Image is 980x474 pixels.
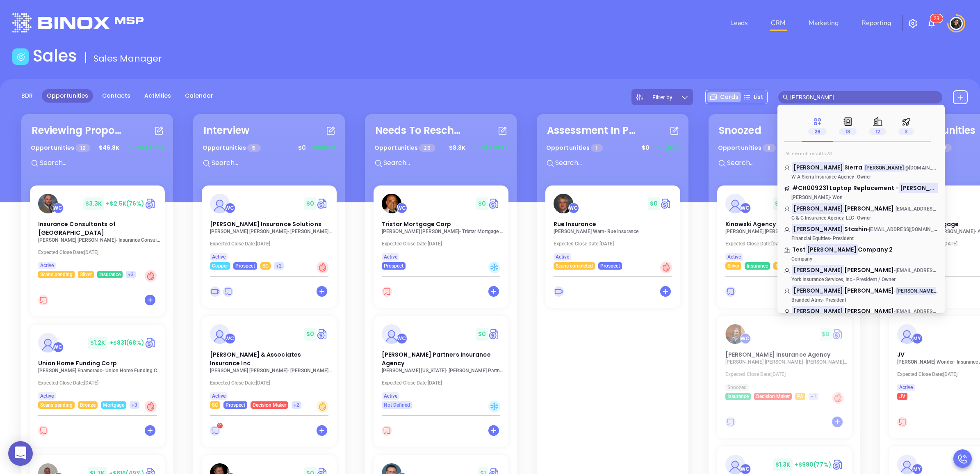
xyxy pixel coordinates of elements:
span: Branded Atms [791,297,823,303]
span: Union Home Funding Corp [38,359,117,367]
p: - Owner [784,215,907,221]
img: Meagher Insurance Agency [725,324,745,344]
span: $ 46.8K [97,142,121,154]
p: Danny Saraf - Tristar Mortgage Corp [382,229,505,234]
div: Walter Contreras [568,203,579,213]
a: Marketing [805,15,842,31]
span: [PERSON_NAME] [844,307,894,315]
img: iconNotification [927,18,937,28]
img: Quote [145,197,157,210]
p: Juan Enamorado - Union Home Funding Corp [38,368,161,373]
span: Financial Equities [791,236,830,241]
p: - Owner [784,174,907,180]
span: G & G Insurance Agency, LLC [791,215,854,221]
span: 28 [808,128,827,135]
span: 8 [763,144,775,152]
a: Opportunities [42,89,93,103]
a: Quote [660,197,672,210]
span: $ 720 [773,197,792,210]
p: Sammy Truett - Moore & Associates Insurance Inc [210,368,333,373]
span: search [783,94,789,100]
input: Search... [726,158,849,168]
p: Expected Close Date: [DATE] [554,241,677,247]
img: Quote [488,197,500,210]
span: Prospect [384,261,403,270]
a: Contacts [97,89,135,103]
div: Hot [145,270,157,282]
div: Walter Contreras [53,342,64,353]
span: +$0 (0%) [310,144,335,152]
span: 29 [419,144,435,152]
div: Walter Contreras [225,203,235,213]
span: - [894,266,975,274]
div: Hot [832,392,844,404]
sup: 2 [217,423,223,428]
span: Davenport Insurance Solutions [210,220,321,228]
span: $ 0 [648,197,660,210]
div: Cold [488,261,500,273]
p: Expected Close Date: [DATE] [210,380,333,386]
div: Walter Contreras [740,203,751,213]
span: Sales Manager [93,52,162,65]
div: Needs To Reschedule [375,123,465,138]
a: profileWalter Contreras$720+$575(80%)Circle dollarKinowski Agency Inc[PERSON_NAME] [PERSON_NAME]-... [717,185,852,270]
span: #CH009231 Laptop Replacement - [792,184,899,192]
span: 3 [937,16,939,21]
span: $ 0 [296,142,308,154]
p: Expected Close Date: [DATE] [38,380,161,386]
span: Insurance Consultants of Pittsburgh [38,220,116,237]
mark: [PERSON_NAME] [792,306,844,316]
p: Expected Close Date: [DATE] [725,241,848,247]
span: Prospect [226,401,245,410]
a: Calendar [180,89,218,103]
span: Tristar Mortgage Corp [382,220,451,228]
span: JV [899,392,905,401]
a: profileWalter Contreras$0Circle dollarRue Insurance[PERSON_NAME] Warn- Rue InsuranceExpected Clos... [545,185,680,270]
p: Opportunities [374,140,435,156]
a: Quote [832,328,844,340]
a: profileWalter Contreras$0Circle dollar[PERSON_NAME] Insurance Agency[PERSON_NAME] [PERSON_NAME]- ... [717,316,852,400]
p: Walter Stashin [784,225,938,229]
a: Quote [145,337,157,349]
span: Active [212,252,226,261]
input: Search... [383,158,506,168]
span: 12 [869,128,886,135]
span: +2 [276,261,282,270]
span: Kinowski Agency Inc [725,220,786,228]
img: Moore & Associates Insurance Inc [210,324,230,344]
a: Activities [139,89,176,103]
span: $ 0 [476,197,488,210]
span: $ 8.8K [447,142,467,154]
p: Paul Meagher - Meagher Insurance Agency [725,359,848,365]
span: All search results 28 [785,150,832,157]
mark: [PERSON_NAME] [792,224,844,234]
a: [PERSON_NAME][PERSON_NAME]-[EMAIL_ADDRESS][DOMAIN_NAME]York Insurance Services, Inc.- President /... [784,266,938,282]
a: Quote [832,458,844,471]
span: Company 2 [858,245,893,254]
span: Scans completed [556,261,593,270]
input: Search… [790,93,938,102]
span: +$21.9K (47%) [123,144,164,152]
p: Expected Close Date: [DATE] [38,250,161,255]
p: Walter A. Tilley [784,266,938,270]
p: Expected Close Date: [DATE] [382,241,505,247]
span: Active [899,383,913,392]
p: John Warn - Rue Insurance [554,229,677,234]
a: profileWalter Contreras$1.2K+$831(68%)Circle dollarUnion Home Funding Corp[PERSON_NAME] Enamorado... [30,325,165,409]
img: Quote [317,197,328,210]
span: JV [897,350,905,359]
span: +$2.5K (76%) [106,199,144,208]
span: Mortgage [103,401,124,410]
span: Prospect [235,261,255,270]
span: Active [727,252,741,261]
sup: 23 [930,14,943,23]
mark: [PERSON_NAME] [899,183,951,193]
span: Active [384,392,397,401]
a: BDR [16,89,38,103]
span: SC [262,261,269,270]
img: Davenport Insurance Solutions [210,194,230,213]
div: Assessment In Progress [547,123,637,138]
p: Walter Wynne [784,307,938,311]
span: Scans pending [40,401,73,410]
